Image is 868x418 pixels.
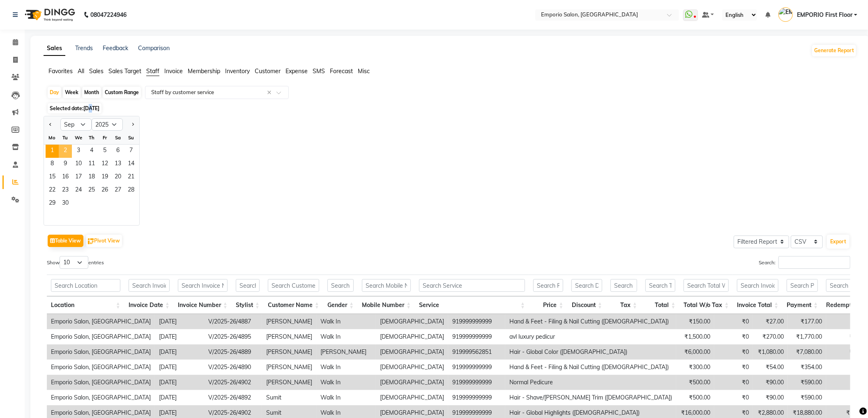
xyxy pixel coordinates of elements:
img: logo [21,3,77,26]
div: Monday, September 15, 2025 [46,171,59,184]
td: 919999999999 [448,314,505,329]
div: Thursday, September 25, 2025 [85,184,98,197]
td: [DATE] [155,344,204,360]
td: Hair - Global Color ([DEMOGRAPHIC_DATA]) [505,344,676,360]
select: Select month [60,118,92,131]
td: Emporio Salon, [GEOGRAPHIC_DATA] [47,390,155,405]
td: Emporio Salon, [GEOGRAPHIC_DATA] [47,375,155,390]
div: Saturday, September 27, 2025 [111,184,124,197]
td: ₹500.00 [676,390,714,405]
div: Tuesday, September 16, 2025 [59,171,72,184]
button: Pivot View [86,235,122,247]
span: SMS [313,67,325,75]
td: [PERSON_NAME] [262,329,316,344]
span: 29 [46,197,59,210]
td: ₹1,770.00 [788,329,826,344]
span: 16 [59,171,72,184]
td: V/2025-26/4892 [204,390,262,405]
td: Emporio Salon, [GEOGRAPHIC_DATA] [47,344,155,360]
span: 1 [46,145,59,158]
span: 9 [59,158,72,171]
td: ₹54.00 [753,360,788,375]
div: Fr [98,131,111,144]
th: Mobile Number: activate to sort column ascending [358,296,415,314]
div: Tuesday, September 23, 2025 [59,184,72,197]
td: ₹0 [714,390,753,405]
td: [DEMOGRAPHIC_DATA] [376,390,448,405]
div: Sunday, September 14, 2025 [124,158,138,171]
div: Sunday, September 21, 2025 [124,171,138,184]
td: [DATE] [155,390,204,405]
div: Sunday, September 28, 2025 [124,184,138,197]
img: EMPORIO First Floor [778,7,793,22]
td: ₹90.00 [753,390,788,405]
span: 19 [98,171,111,184]
div: Tuesday, September 9, 2025 [59,158,72,171]
th: Discount: activate to sort column ascending [567,296,606,314]
b: 08047224946 [90,3,127,26]
td: Hair - Shave/[PERSON_NAME] Trim ([DEMOGRAPHIC_DATA]) [505,390,676,405]
input: Search Discount [571,279,602,292]
span: Sales Target [108,67,141,75]
span: 5 [98,145,111,158]
td: V/2025-26/4887 [204,314,262,329]
a: Trends [75,44,93,52]
div: Week [63,87,81,98]
td: [DATE] [155,329,204,344]
div: Friday, September 12, 2025 [98,158,111,171]
th: Tax: activate to sort column ascending [606,296,641,314]
span: 25 [85,184,98,197]
div: Sa [111,131,124,144]
td: [DEMOGRAPHIC_DATA] [376,314,448,329]
td: ₹354.00 [788,360,826,375]
div: Sunday, September 7, 2025 [124,145,138,158]
td: ₹0 [714,344,753,360]
span: Clear all [267,88,274,97]
span: 3 [72,145,85,158]
td: 919999999999 [448,390,505,405]
input: Search Service [419,279,525,292]
td: ₹0 [714,329,753,344]
div: Tu [59,131,72,144]
td: ₹1,080.00 [753,344,788,360]
span: 18 [85,171,98,184]
span: Invoice [164,67,183,75]
span: Staff [146,67,159,75]
input: Search Invoice Number [178,279,228,292]
span: 27 [111,184,124,197]
td: [PERSON_NAME] [262,344,316,360]
div: Wednesday, September 3, 2025 [72,145,85,158]
div: Wednesday, September 17, 2025 [72,171,85,184]
span: Expense [285,67,308,75]
div: Wednesday, September 24, 2025 [72,184,85,197]
span: 28 [124,184,138,197]
td: 919999999999 [448,375,505,390]
div: Th [85,131,98,144]
span: 8 [46,158,59,171]
td: [DATE] [155,375,204,390]
input: Search Stylist [236,279,260,292]
td: [DEMOGRAPHIC_DATA] [376,375,448,390]
div: Saturday, September 13, 2025 [111,158,124,171]
input: Search Customer Name [268,279,319,292]
div: Saturday, September 6, 2025 [111,145,124,158]
div: Mo [46,131,59,144]
th: Total: activate to sort column ascending [641,296,679,314]
td: 919999999999 [448,329,505,344]
div: Day [48,87,61,98]
span: 21 [124,171,138,184]
input: Search Price [533,279,563,292]
span: 22 [46,184,59,197]
td: Walk In [316,314,376,329]
span: 24 [72,184,85,197]
td: ₹7,080.00 [788,344,826,360]
span: 12 [98,158,111,171]
td: ₹177.00 [788,314,826,329]
span: 13 [111,158,124,171]
label: Show entries [47,256,104,269]
td: ₹300.00 [676,360,714,375]
input: Search Invoice Total [737,279,778,292]
th: Customer Name: activate to sort column ascending [264,296,323,314]
td: 919999562851 [448,344,505,360]
input: Search Location [51,279,120,292]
